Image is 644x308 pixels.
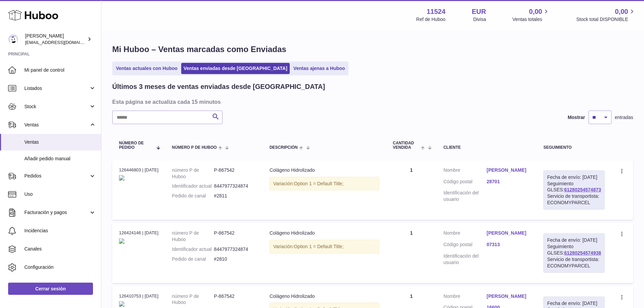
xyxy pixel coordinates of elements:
h1: Mi Huboo – Ventas marcadas como Enviadas [112,44,633,55]
div: Fecha de envío: [DATE] [547,237,601,243]
dt: Código postal [444,179,487,187]
div: Divisa [473,16,486,23]
dt: Código postal [444,241,487,250]
span: número P de Huboo [172,145,217,150]
a: Ventas enviadas desde [GEOGRAPHIC_DATA] [181,63,290,74]
td: 1 [386,160,437,220]
span: Uso [24,191,96,197]
div: Seguimiento GLSES: [543,233,605,273]
span: Cantidad vendida [393,141,419,150]
span: Option 1 = Default Title; [294,181,343,186]
dt: número P de Huboo [172,293,214,306]
span: Mi panel de control [24,67,96,73]
div: Servicio de transportista: ECONOMYPARCEL [547,193,601,206]
dt: Nombre [444,293,487,301]
span: Option 1 = Default Title; [294,244,343,249]
span: Ventas totales [512,16,550,23]
span: 0,00 [615,7,628,16]
a: 28701 [487,179,530,185]
div: Variación: [269,240,379,254]
span: Stock [24,103,89,110]
h2: Últimos 3 meses de ventas enviadas desde [GEOGRAPHIC_DATA] [112,82,325,91]
dt: Nombre [444,230,487,238]
div: Cliente [444,145,530,150]
a: [PERSON_NAME] [487,230,530,236]
dt: Pedido de canal [172,256,214,262]
dd: #2811 [214,193,256,199]
span: Listados [24,85,89,92]
a: 0,00 Ventas totales [512,7,550,23]
div: Seguimiento [543,145,605,150]
dt: Nombre [444,167,487,175]
div: Ref de Huboo [416,16,445,23]
a: Cerrar sesión [8,283,93,295]
dt: Identificación del usuario [444,253,487,266]
img: internalAdmin-11524@internal.huboo.com [8,34,18,44]
span: Pedidos [24,173,89,179]
dt: Identificador actual [172,246,214,253]
span: Facturación y pagos [24,209,89,216]
label: Mostrar [568,114,585,121]
span: Descripción [269,145,297,150]
div: Servicio de transportista: ECONOMYPARCEL [547,256,601,269]
a: [PERSON_NAME] [487,293,530,300]
dd: P-867542 [214,167,256,180]
a: [PERSON_NAME] [487,167,530,173]
dt: Identificador actual [172,183,214,189]
a: Ventas actuales con Huboo [114,63,180,74]
dt: número P de Huboo [172,167,214,180]
div: 126446803 | [DATE] [119,167,159,173]
strong: EUR [472,7,486,16]
span: Canales [24,246,96,252]
a: Ventas ajenas a Huboo [291,63,348,74]
dd: P-867542 [214,293,256,306]
td: 1 [386,223,437,283]
div: Colágeno Hidrolizado [269,167,379,173]
span: 0,00 [529,7,542,16]
a: 61280254574938 [564,250,601,256]
div: [PERSON_NAME] [25,33,86,46]
div: Colágeno Hidrolizado [269,230,379,236]
div: Fecha de envío: [DATE] [547,300,601,307]
dt: número P de Huboo [172,230,214,243]
span: Incidencias [24,228,96,234]
span: Ventas [24,139,96,145]
span: entradas [615,114,633,121]
img: 2_82fab954-ef1e-402f-abbb-ad9f8ad6ef93.png [119,238,124,244]
span: Ventas [24,122,89,128]
img: 2_82fab954-ef1e-402f-abbb-ad9f8ad6ef93.png [119,301,124,307]
div: Variación: [269,177,379,191]
dt: Identificación del usuario [444,190,487,203]
div: Seguimiento GLSES: [543,170,605,210]
span: Configuración [24,264,96,270]
div: Colágeno Hidrolizado [269,293,379,300]
a: 07313 [487,241,530,248]
span: Número de pedido [119,141,152,150]
dd: 8447977324874 [214,183,256,189]
a: 0,00 Stock total DISPONIBLE [576,7,636,23]
div: 126424146 | [DATE] [119,230,159,236]
img: 2_82fab954-ef1e-402f-abbb-ad9f8ad6ef93.png [119,175,124,181]
strong: 11524 [427,7,446,16]
dd: #2810 [214,256,256,262]
span: [EMAIL_ADDRESS][DOMAIN_NAME] [25,40,99,45]
div: Fecha de envío: [DATE] [547,174,601,181]
dt: Pedido de canal [172,193,214,199]
span: Stock total DISPONIBLE [576,16,636,23]
span: Añadir pedido manual [24,156,96,162]
h3: Esta página se actualiza cada 15 minutos [112,98,631,105]
dd: 8447977324874 [214,246,256,253]
a: 61280254574873 [564,187,601,192]
dd: P-867542 [214,230,256,243]
div: 126410753 | [DATE] [119,293,159,299]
